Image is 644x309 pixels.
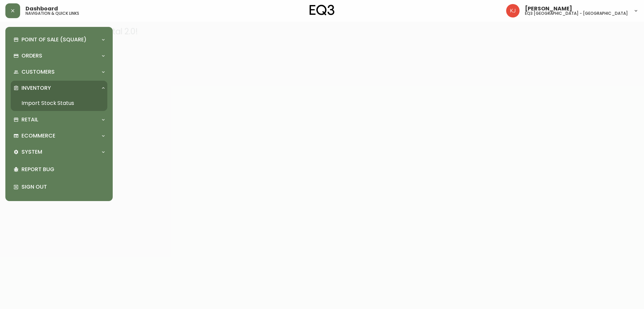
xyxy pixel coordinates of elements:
h5: navigation & quick links [25,11,79,15]
span: Dashboard [25,6,58,11]
p: Inventory [21,84,51,92]
div: Orders [11,48,107,63]
div: Report Bug [11,161,107,178]
img: logo [310,5,334,15]
h5: eq3 [GEOGRAPHIC_DATA] - [GEOGRAPHIC_DATA] [525,11,628,15]
p: Sign Out [21,183,105,191]
p: Customers [21,68,55,76]
p: Ecommerce [21,132,55,140]
p: System [21,148,42,156]
div: Ecommerce [11,128,107,143]
a: Import Stock Status [11,95,107,111]
img: 24a625d34e264d2520941288c4a55f8e [506,4,520,17]
div: Point of Sale (Square) [11,32,107,47]
p: Orders [21,52,42,60]
div: Inventory [11,81,107,95]
span: [PERSON_NAME] [525,6,572,11]
p: Retail [21,116,38,123]
div: Sign Out [11,178,107,196]
div: Retail [11,112,107,127]
div: Customers [11,65,107,79]
div: System [11,145,107,159]
p: Point of Sale (Square) [21,36,87,43]
p: Report Bug [21,166,105,173]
